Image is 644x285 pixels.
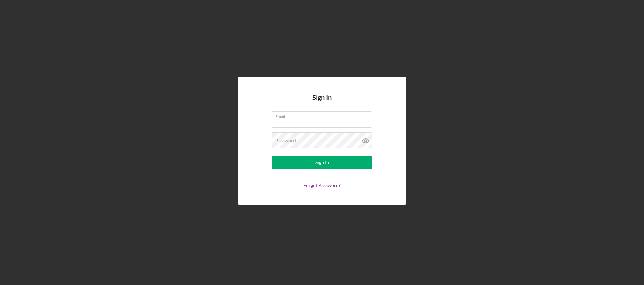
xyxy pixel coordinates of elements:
button: Sign In [272,156,372,169]
label: Password [275,138,296,143]
h4: Sign In [312,94,332,111]
a: Forgot Password? [303,182,341,188]
label: Email [275,112,372,119]
div: Sign In [315,156,329,169]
